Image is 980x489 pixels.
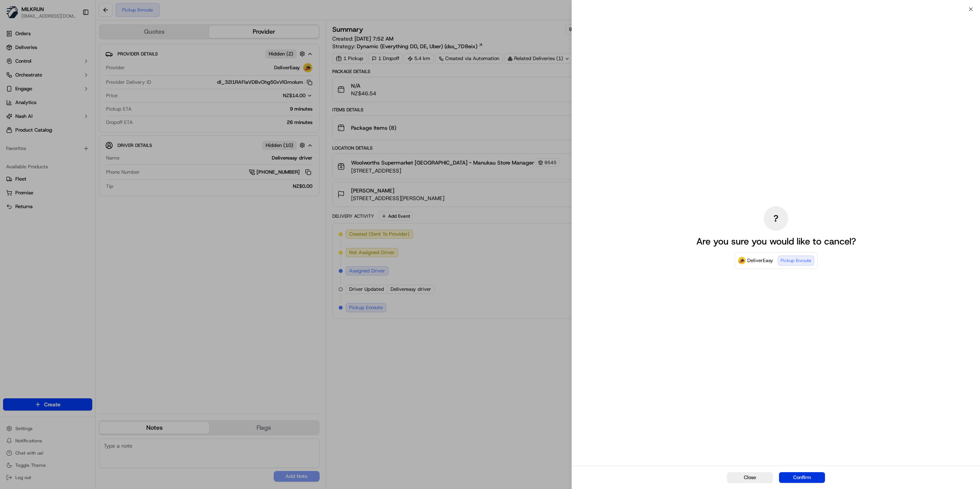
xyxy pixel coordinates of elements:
[764,206,788,231] div: ?
[727,472,773,483] button: Close
[779,472,825,483] button: Confirm
[696,235,856,248] p: Are you sure you would like to cancel?
[738,257,746,264] img: DeliverEasy
[747,257,773,264] span: DeliverEasy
